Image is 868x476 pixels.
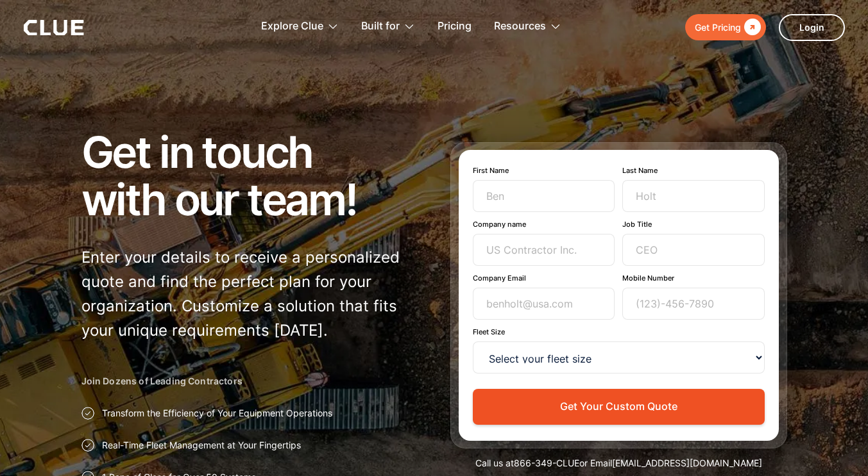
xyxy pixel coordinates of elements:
[514,457,579,468] a: 866-349-CLUE
[102,407,332,420] p: Transform the Efficiency of Your Equipment Operations
[695,19,741,35] div: Get Pricing
[361,6,400,47] div: Built for
[473,288,615,320] input: benholt@usa.com
[622,274,765,283] label: Mobile Number
[779,14,845,41] a: Login
[261,6,323,47] div: Explore Clue
[494,6,561,47] div: Resources
[685,14,766,40] a: Get Pricing
[622,180,765,212] input: Holt
[261,6,339,47] div: Explore Clue
[473,220,615,229] label: Company name
[473,234,615,266] input: US Contractor Inc.
[102,439,301,452] p: Real-Time Fleet Management at Your Fingertips
[450,457,787,470] div: Call us at or Email
[473,389,765,424] button: Get Your Custom Quote
[438,6,472,47] a: Pricing
[473,327,765,336] label: Fleet Size
[622,288,765,320] input: (123)-456-7890
[81,407,94,420] img: Approval checkmark icon
[622,234,765,266] input: CEO
[741,19,761,35] div: 
[81,245,418,343] p: Enter your details to receive a personalized quote and find the perfect plan for your organizatio...
[81,375,418,388] h2: Join Dozens of Leading Contractors
[494,6,546,47] div: Resources
[473,274,615,283] label: Company Email
[361,6,415,47] div: Built for
[622,166,765,175] label: Last Name
[473,180,615,212] input: Ben
[81,439,94,452] img: Approval checkmark icon
[473,166,615,175] label: First Name
[622,220,765,229] label: Job Title
[81,128,418,223] h1: Get in touch with our team!
[612,457,762,468] a: [EMAIL_ADDRESS][DOMAIN_NAME]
